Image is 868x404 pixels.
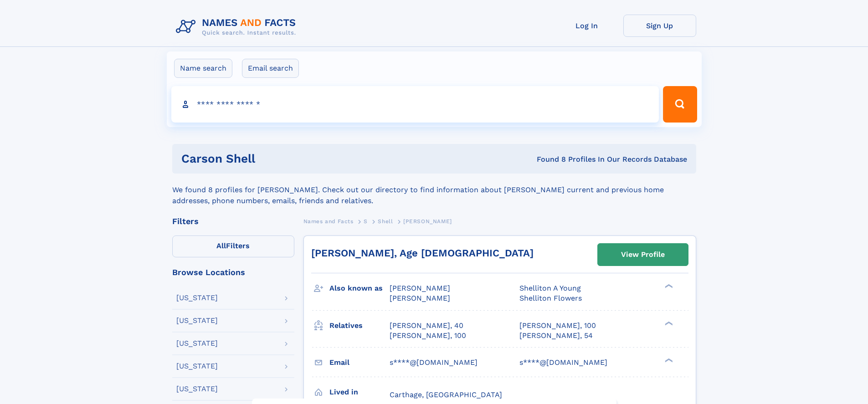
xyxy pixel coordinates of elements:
[550,15,623,37] a: Log In
[181,153,396,164] h1: Carson Shell
[378,215,393,227] a: Shell
[598,244,688,266] a: View Profile
[172,268,294,276] div: Browse Locations
[172,174,696,206] div: We found 8 profiles for [PERSON_NAME]. Check out our directory to find information about [PERSON_...
[390,390,502,399] span: Carthage, [GEOGRAPHIC_DATA]
[329,355,390,370] h3: Email
[311,247,534,259] a: [PERSON_NAME], Age [DEMOGRAPHIC_DATA]
[519,331,593,341] a: [PERSON_NAME], 54
[519,321,596,331] a: [PERSON_NAME], 100
[216,241,226,250] span: All
[172,235,294,257] label: Filters
[519,284,581,292] span: Shelliton A Young
[519,294,582,302] span: Shelliton Flowers
[390,284,450,292] span: [PERSON_NAME]
[623,15,696,37] a: Sign Up
[329,384,390,400] h3: Lived in
[378,218,393,225] span: Shell
[329,281,390,296] h3: Also known as
[172,217,294,225] div: Filters
[663,357,673,363] div: ❯
[176,385,218,393] div: [US_STATE]
[172,15,303,39] img: Logo Names and Facts
[176,317,218,324] div: [US_STATE]
[242,59,299,78] label: Email search
[329,318,390,333] h3: Relatives
[396,154,687,164] div: Found 8 Profiles In Our Records Database
[176,294,218,302] div: [US_STATE]
[176,340,218,347] div: [US_STATE]
[171,86,659,123] input: search input
[390,294,450,302] span: [PERSON_NAME]
[403,218,452,225] span: [PERSON_NAME]
[663,86,697,123] button: Search Button
[174,59,232,78] label: Name search
[303,215,354,227] a: Names and Facts
[663,320,673,326] div: ❯
[364,218,368,225] span: S
[663,283,673,289] div: ❯
[621,244,665,265] div: View Profile
[390,321,463,331] a: [PERSON_NAME], 40
[390,331,466,341] a: [PERSON_NAME], 100
[176,363,218,370] div: [US_STATE]
[364,215,368,227] a: S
